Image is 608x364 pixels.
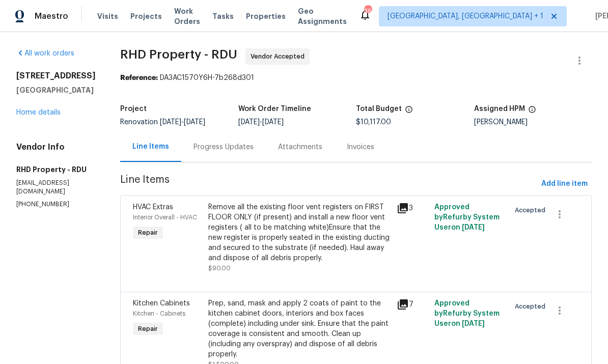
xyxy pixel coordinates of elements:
[120,119,205,126] span: Renovation
[134,228,162,238] span: Repair
[462,320,485,327] span: [DATE]
[434,204,500,231] span: Approved by Refurby System User on
[120,105,147,113] h5: Project
[298,6,347,26] span: Geo Assignments
[474,105,525,113] h5: Assigned HPM
[16,71,96,81] h2: [STREET_ADDRESS]
[212,13,234,20] span: Tasks
[347,142,374,152] div: Invoices
[515,301,549,312] span: Accepted
[405,105,413,119] span: The total cost of line items that have been proposed by Opendoor. This sum includes line items th...
[174,6,200,26] span: Work Orders
[238,119,260,126] span: [DATE]
[133,214,197,220] span: Interior Overall - HVAC
[134,324,162,334] span: Repair
[397,202,428,214] div: 3
[208,202,391,263] div: Remove all the existing floor vent registers on FIRST FLOOR ONLY (if present) and install a new f...
[160,119,181,126] span: [DATE]
[120,48,237,61] span: RHD Property - RDU
[120,74,158,81] b: Reference:
[356,105,402,113] h5: Total Budget
[16,85,96,95] h5: [GEOGRAPHIC_DATA]
[16,179,96,196] p: [EMAIL_ADDRESS][DOMAIN_NAME]
[356,119,391,126] span: $10,117.00
[541,178,588,190] span: Add line item
[388,11,543,21] span: [GEOGRAPHIC_DATA], [GEOGRAPHIC_DATA] + 1
[238,119,284,126] span: -
[474,119,592,126] div: [PERSON_NAME]
[16,109,61,116] a: Home details
[262,119,284,126] span: [DATE]
[184,119,205,126] span: [DATE]
[208,265,231,271] span: $90.00
[194,142,254,152] div: Progress Updates
[515,205,549,215] span: Accepted
[16,142,96,152] h4: Vendor Info
[133,204,173,211] span: HVAC Extras
[462,224,485,231] span: [DATE]
[120,73,592,83] div: DA3AC1570Y6H-7b268d301
[278,142,322,152] div: Attachments
[16,200,96,209] p: [PHONE_NUMBER]
[364,6,371,16] div: 36
[35,11,68,21] span: Maestro
[238,105,311,113] h5: Work Order Timeline
[133,311,185,317] span: Kitchen - Cabinets
[434,300,500,327] span: Approved by Refurby System User on
[120,175,537,193] span: Line Items
[246,11,286,21] span: Properties
[397,298,428,311] div: 7
[133,300,190,307] span: Kitchen Cabinets
[132,142,169,152] div: Line Items
[537,175,592,193] button: Add line item
[130,11,162,21] span: Projects
[16,50,74,57] a: All work orders
[97,11,118,21] span: Visits
[251,51,309,62] span: Vendor Accepted
[208,298,391,359] div: Prep, sand, mask and apply 2 coats of paint to the kitchen cabinet doors, interiors and box faces...
[528,105,536,119] span: The hpm assigned to this work order.
[16,164,96,175] h5: RHD Property - RDU
[160,119,205,126] span: -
